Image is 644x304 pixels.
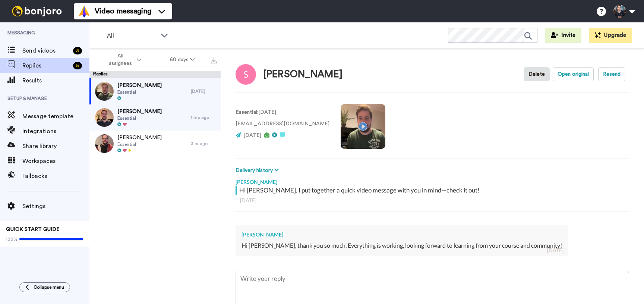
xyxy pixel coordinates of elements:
[547,247,563,254] div: [DATE]
[89,78,221,104] a: [PERSON_NAME]Essential[DATE]
[22,202,89,211] span: Settings
[589,28,632,43] button: Upgrade
[241,231,562,238] div: [PERSON_NAME]
[598,67,625,81] button: Resend
[22,76,89,85] span: Results
[117,108,162,115] span: [PERSON_NAME]
[553,67,594,81] button: Open original
[117,134,162,141] span: [PERSON_NAME]
[6,236,18,242] span: 100%
[95,134,114,153] img: ad0ac35e-babd-460e-890d-76cb2374ebcf-thumb.jpg
[89,131,221,157] a: [PERSON_NAME]Essential3 hr ago
[236,166,281,175] button: Delivery history
[91,49,155,70] button: All assignees
[22,157,89,166] span: Workspaces
[236,120,329,128] p: [EMAIL_ADDRESS][DOMAIN_NAME]
[22,127,89,136] span: Integrations
[191,141,217,147] div: 3 hr ago
[239,186,627,195] div: Hi [PERSON_NAME], I put together a quick video message with you in mind—check it out!
[117,115,162,121] span: Essential
[241,241,562,250] div: Hi [PERSON_NAME], thank you so much. Everything is working, looking forward to learning from your...
[107,31,157,40] span: All
[209,54,219,65] button: Export all results that match these filters now.
[211,57,217,63] img: export.svg
[191,88,217,94] div: [DATE]
[22,46,70,55] span: Send videos
[22,142,89,151] span: Share library
[19,282,70,292] button: Collapse menu
[240,197,625,204] div: [DATE]
[524,67,550,81] button: Delete
[95,82,114,101] img: 33e20991-efa3-4acb-bc32-32028534ad9c-thumb.jpg
[22,112,89,121] span: Message template
[236,64,256,85] img: Image of Simon
[263,69,342,80] div: [PERSON_NAME]
[9,6,65,16] img: bj-logo-header-white.svg
[73,47,82,54] div: 3
[236,110,257,115] strong: Essential
[236,109,329,116] p: : [DATE]
[89,104,221,131] a: [PERSON_NAME]Essential1 mo ago
[34,284,64,290] span: Collapse menu
[117,82,162,89] span: [PERSON_NAME]
[117,141,162,147] span: Essential
[22,61,70,70] span: Replies
[95,108,114,127] img: 7fc07682-7cd9-4cf3-bba7-3f8dbe7b385f-thumb.jpg
[545,28,581,43] button: Invite
[117,89,162,95] span: Essential
[89,71,221,78] div: Replies
[236,175,629,186] div: [PERSON_NAME]
[73,62,82,69] div: 5
[191,115,217,120] div: 1 mo ago
[78,5,90,17] img: vm-color.svg
[22,172,89,181] span: Fallbacks
[243,133,261,138] span: [DATE]
[155,53,209,66] button: 60 days
[95,6,151,16] span: Video messaging
[105,52,135,67] span: All assignees
[6,227,60,232] span: QUICK START GUIDE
